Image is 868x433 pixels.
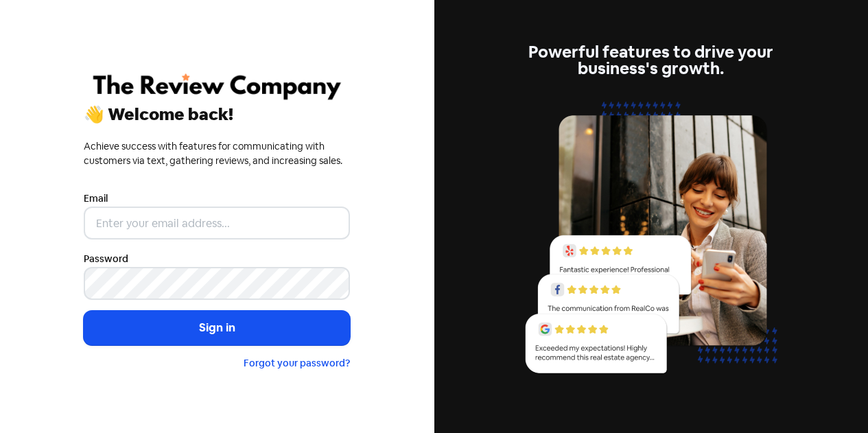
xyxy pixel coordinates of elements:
[84,191,108,206] label: Email
[84,106,350,123] div: 👋 Welcome back!
[518,44,784,77] div: Powerful features to drive your business's growth.
[84,139,350,168] div: Achieve success with features for communicating with customers via text, gathering reviews, and i...
[84,311,350,345] button: Sign in
[84,207,350,239] input: Enter your email address...
[244,357,350,369] a: Forgot your password?
[518,93,784,389] img: reviews
[84,252,128,266] label: Password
